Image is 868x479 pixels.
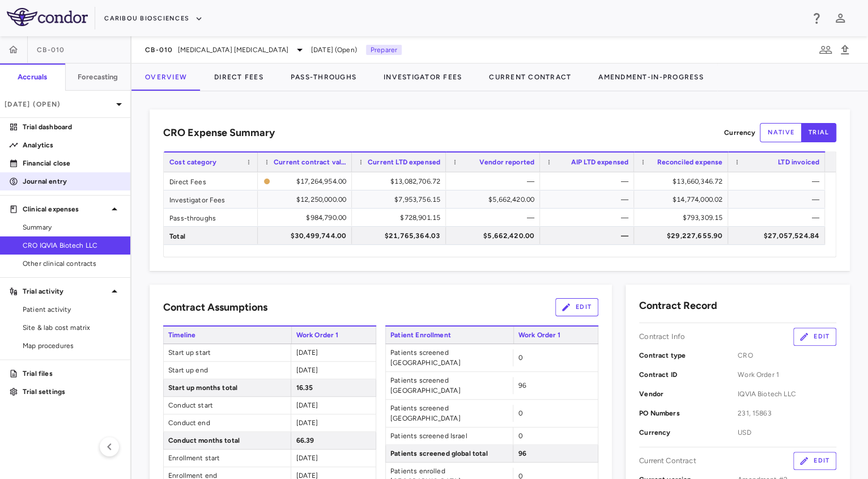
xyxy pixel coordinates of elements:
p: Trial files [23,368,121,379]
span: CB-010 [145,45,173,54]
span: 96 [518,381,526,389]
div: — [456,172,534,190]
div: $5,662,420.00 [456,227,534,245]
div: — [550,172,628,190]
span: Site & lab cost matrix [23,323,121,333]
div: Direct Fees [164,172,258,190]
div: — [738,190,819,209]
p: Trial dashboard [23,122,121,132]
h6: Contract Record [639,298,717,313]
span: Summary [23,222,121,232]
button: Overview [131,63,201,91]
div: — [738,172,819,190]
span: 66.39 [296,436,314,444]
div: $30,499,744.00 [268,227,346,245]
span: Work Order 1 [291,327,376,344]
span: [DATE] [296,401,318,409]
p: Currency [639,427,738,438]
div: $5,662,420.00 [456,190,534,209]
p: Currency [724,128,755,138]
span: Reconciled expense [657,158,722,166]
p: Clinical expenses [23,204,108,214]
span: [DATE] [296,419,318,427]
span: Other clinical contracts [23,258,121,269]
span: Conduct start [164,397,291,414]
p: Trial activity [23,286,108,296]
span: Vendor reported [479,158,534,166]
span: 0 [518,409,522,417]
span: Work Order 1 [738,370,836,380]
p: [DATE] (Open) [5,99,112,109]
span: 0 [518,432,522,440]
span: CB-010 [37,45,65,54]
div: $984,790.00 [268,209,346,227]
span: Work Order 1 [513,327,598,344]
span: 96 [518,450,526,457]
span: Patient Enrollment [385,327,513,344]
span: Current contract value [274,158,346,166]
span: [DATE] [296,349,318,357]
button: Edit [555,298,598,316]
div: — [550,227,628,245]
span: Start up end [164,362,291,379]
span: CRO IQVIA Biotech LLC [23,240,121,251]
span: Conduct end [164,414,291,431]
div: $27,057,524.84 [738,227,819,245]
div: $21,765,364.03 [362,227,440,245]
button: native [760,123,802,142]
div: — [550,209,628,227]
span: Patients screened Israel [386,427,513,444]
h6: Accruals [18,72,47,82]
span: LTD invoiced [778,158,819,166]
span: Patients screened [GEOGRAPHIC_DATA] [386,400,513,427]
button: Investigator Fees [370,63,475,91]
div: Investigator Fees [164,190,258,208]
span: AIP LTD expensed [571,158,628,166]
span: [DATE] (Open) [311,45,357,55]
span: [DATE] [296,366,318,374]
span: Cost category [169,158,216,166]
div: $793,309.15 [644,209,722,227]
h6: Forecasting [78,72,118,82]
button: Current Contract [475,63,585,91]
span: Patients screened global total [386,445,513,462]
h6: Contract Assumptions [163,300,267,315]
div: $13,660,346.72 [644,172,722,190]
p: Analytics [23,140,121,150]
span: The contract record and uploaded budget values do not match. Please review the contract record an... [263,173,346,189]
div: $728,901.15 [362,209,440,227]
div: $17,264,954.00 [275,172,346,190]
span: CRO [738,350,836,361]
p: Contract Info [639,332,685,342]
button: Caribou Biosciences [104,10,203,28]
span: Patient activity [23,304,121,315]
span: Current LTD expensed [368,158,440,166]
div: $12,250,000.00 [268,190,346,209]
p: Contract ID [639,370,738,380]
div: $13,082,706.72 [362,172,440,190]
div: Total [164,227,258,244]
button: Direct Fees [201,63,277,91]
p: Financial close [23,158,121,168]
span: Start up start [164,344,291,361]
span: IQVIA Biotech LLC [738,389,836,399]
button: Edit [793,452,836,470]
div: — [550,190,628,209]
span: USD [738,427,836,438]
span: [MEDICAL_DATA] [MEDICAL_DATA] [178,45,288,55]
div: — [738,209,819,227]
button: trial [801,123,836,142]
p: PO Numbers [639,408,738,418]
p: Current Contract [639,456,696,466]
div: — [456,209,534,227]
span: 231, 15863 [738,408,836,418]
p: Contract type [639,350,738,361]
img: logo-full-SnFGN8VE.png [7,8,88,26]
div: $14,774,000.02 [644,190,722,209]
button: Amendment-In-Progress [585,63,717,91]
div: Pass-throughs [164,209,258,226]
button: Pass-Throughs [277,63,370,91]
div: $29,227,655.90 [644,227,722,245]
span: Patients screened [GEOGRAPHIC_DATA] [386,372,513,399]
span: Start up months total [164,379,291,396]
